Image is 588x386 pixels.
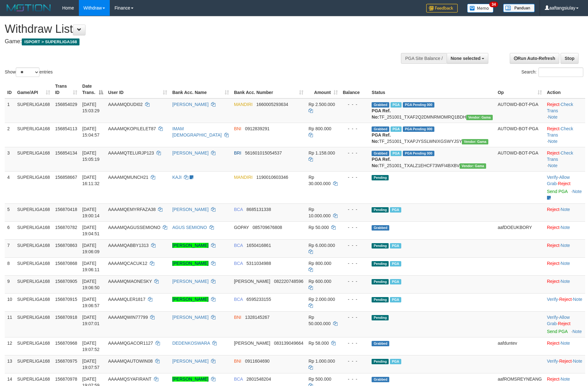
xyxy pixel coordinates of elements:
[467,4,494,13] img: Button%20Memo.svg
[426,4,458,13] img: Feedback.jpg
[170,80,232,98] th: Bank Acc. Name: activate to sort column ascending
[343,358,367,364] div: - - -
[372,377,389,382] span: Grabbed
[234,261,243,266] span: BCA
[5,275,15,293] td: 9
[390,297,401,302] span: Marked by aafsoycanthlai
[306,80,340,98] th: Amount: activate to sort column ascending
[561,377,570,382] a: Note
[82,150,100,162] span: [DATE] 15:05:19
[391,151,402,156] span: Marked by aafsengchandara
[5,171,15,203] td: 4
[82,207,100,218] span: [DATE] 19:00:14
[82,279,100,290] span: [DATE] 19:06:50
[108,207,156,212] span: AAAAMQEMYRFAZA38
[15,203,53,221] td: SUPERLIGA168
[403,151,434,156] span: PGA Pending
[172,243,209,248] a: [PERSON_NAME]
[548,114,558,120] a: Note
[558,321,571,326] a: Reject
[234,150,241,155] span: BRI
[372,175,389,180] span: Pending
[16,67,39,77] select: Showentries
[372,126,389,132] span: Grabbed
[108,261,147,266] span: AAAAMQCACUK12
[548,163,558,168] a: Note
[108,225,161,230] span: AAAAMQAGUSSEMIONO
[108,315,148,320] span: AAAAMQWIN77799
[309,315,331,326] span: Rp 50.000.000
[544,123,585,147] td: · ·
[55,377,77,382] span: 156870978
[372,297,389,302] span: Pending
[55,243,77,248] span: 156870863
[22,38,79,45] span: ISPORT > SUPERLIGA168
[5,293,15,311] td: 10
[544,171,585,203] td: · ·
[55,150,77,155] span: 156854134
[55,341,77,346] span: 156870968
[15,355,53,373] td: SUPERLIGA168
[547,315,570,326] a: Allow Grab
[172,315,209,320] a: [PERSON_NAME]
[559,359,572,364] a: Reject
[547,102,573,113] a: Check Trans
[172,175,182,180] a: KAJI
[521,67,583,77] label: Search:
[234,102,253,107] span: MANDIRI
[246,377,271,382] span: Copy 2801548204 to clipboard
[82,261,100,272] span: [DATE] 19:06:11
[55,297,77,302] span: 156870915
[547,126,560,131] a: Reject
[15,311,53,337] td: SUPERLIGA168
[547,175,570,186] a: Allow Grab
[403,102,434,108] span: PGA Pending
[253,225,282,230] span: Copy 085709676808 to clipboard
[108,175,149,180] span: AAAAMQMUNCH21
[547,297,558,302] a: Verify
[401,53,446,64] div: PGA Site Balance /
[5,221,15,239] td: 6
[5,23,386,35] h1: Withdraw List
[309,175,331,186] span: Rp 30.000.000
[5,98,15,123] td: 1
[80,80,106,98] th: Date Trans.: activate to sort column descending
[172,279,209,284] a: [PERSON_NAME]
[246,243,271,248] span: Copy 1650416861 to clipboard
[15,221,53,239] td: SUPERLIGA168
[234,315,241,320] span: BNI
[5,123,15,147] td: 2
[547,207,560,212] a: Reject
[372,315,389,320] span: Pending
[559,297,572,302] a: Reject
[15,239,53,257] td: SUPERLIGA168
[573,189,582,194] a: Note
[246,207,271,212] span: Copy 8685131338 to clipboard
[547,329,567,334] a: Send PGA
[343,242,367,249] div: - - -
[55,102,77,107] span: 156854029
[547,126,573,137] a: Check Trans
[462,139,488,144] span: Vendor URL: https://trx31.1velocity.biz
[106,80,170,98] th: User ID: activate to sort column ascending
[343,278,367,284] div: - - -
[390,243,401,249] span: Marked by aafsoycanthlai
[573,359,582,364] a: Note
[5,203,15,221] td: 5
[547,279,560,284] a: Reject
[561,279,570,284] a: Note
[15,123,53,147] td: SUPERLIGA168
[234,359,241,364] span: BNI
[15,275,53,293] td: SUPERLIGA168
[246,297,271,302] span: Copy 6595233155 to clipboard
[309,261,331,266] span: Rp 800.000
[5,355,15,373] td: 13
[372,151,389,156] span: Grabbed
[547,359,558,364] a: Verify
[343,340,367,346] div: - - -
[544,147,585,171] td: · ·
[466,115,493,120] span: Vendor URL: https://trx31.1velocity.biz
[234,207,243,212] span: BCA
[447,53,489,64] button: None selected
[544,221,585,239] td: ·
